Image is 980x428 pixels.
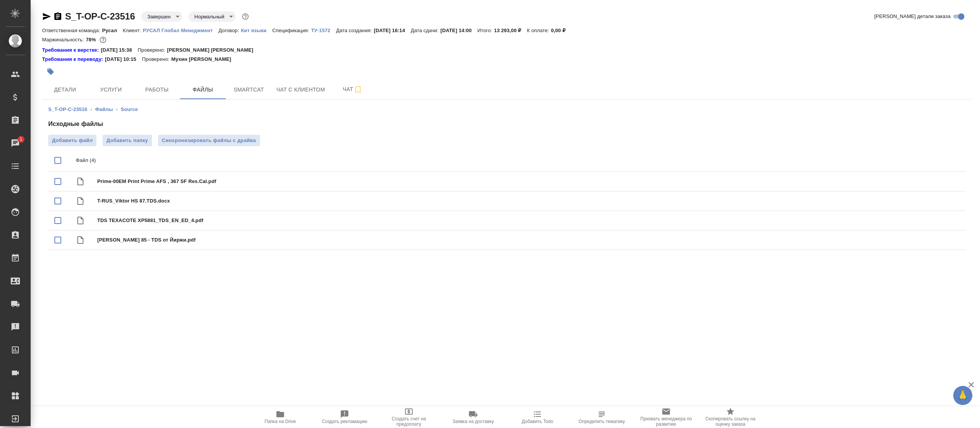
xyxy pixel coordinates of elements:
button: Скопировать ссылку [53,12,62,21]
button: Призвать менеджера по развитию [634,407,698,428]
a: ТУ-1572 [311,27,336,33]
a: Файлы [95,106,113,112]
span: Чат с клиентом [276,85,325,95]
div: Завершен [188,11,236,22]
a: РУСАЛ Глобал Менеджмент [143,27,219,33]
span: Добавить файл [52,137,93,144]
p: 13 293,00 ₽ [494,28,527,33]
p: [DATE] 16:14 [374,28,411,33]
p: Дата создания: [336,28,374,33]
button: Синхронизировать файлы с драйва [158,135,260,146]
p: Ответственная команда: [42,28,102,33]
span: Файлы [185,85,221,95]
p: Дата сдачи: [411,28,440,33]
div: Нажми, чтобы открыть папку с инструкцией [42,56,105,63]
p: 0,00 ₽ [551,28,571,33]
span: [PERSON_NAME] детали заказа [874,13,951,20]
span: [PERSON_NAME] 85 - TDS от Йиржи.pdf [97,236,959,244]
label: Добавить файл [48,135,96,146]
button: Добавить тэг [42,63,59,80]
p: [DATE] 14:00 [440,28,477,33]
p: [DATE] 15:38 [101,46,138,54]
p: [PERSON_NAME] [PERSON_NAME] [167,46,259,54]
button: Создать рекламацию [312,407,377,428]
p: Проверено: [142,56,171,63]
span: Добавить Todo [522,419,553,424]
a: Кит языки [241,27,272,33]
p: Мухин [PERSON_NAME] [171,56,237,63]
p: Итого: [477,28,494,33]
button: Скопировать ссылку для ЯМессенджера [42,12,51,21]
button: Создать счет на предоплату [377,407,441,428]
div: Завершен [141,11,182,22]
button: Добавить папку [103,135,152,146]
span: 🙏 [956,387,969,403]
button: Нормальный [192,13,227,20]
a: Source [121,106,138,112]
div: Нажми, чтобы открыть папку с инструкцией [42,46,101,54]
nav: breadcrumb [48,106,965,113]
span: Призвать менеджера по развитию [639,416,694,427]
li: ‹ [116,106,118,113]
span: Чат [334,85,371,94]
svg: Подписаться [353,85,363,94]
a: Требования к верстке: [42,46,101,54]
p: 78% [86,37,98,42]
span: TDS TEXACOTE XP5881_TDS_EN_ED_4.pdf [97,217,959,224]
a: S_T-OP-C-23516 [65,11,135,21]
span: Smartcat [230,85,267,95]
p: Договор: [219,28,241,33]
span: T-RUS_Viktor HS 87.TDS.docx [97,197,959,205]
p: Кит языки [241,28,272,33]
p: [DATE] 10:15 [105,56,142,63]
span: Детали [47,85,83,95]
button: Определить тематику [570,407,634,428]
span: Создать рекламацию [322,419,367,424]
button: Завершен [145,13,173,20]
span: Заявка на доставку [452,419,494,424]
p: К оплате: [527,28,551,33]
p: ТУ-1572 [311,28,336,33]
button: Доп статусы указывают на важность/срочность заказа [240,11,250,21]
p: РУСАЛ Глобал Менеджмент [143,28,219,33]
span: Prime-00EM Print Prime AFS , 367 SF Res.Cal.pdf [97,178,959,185]
button: Папка на Drive [248,407,312,428]
li: ‹ [90,106,92,113]
span: 1 [15,136,27,143]
p: Маржинальность: [42,37,86,42]
span: Скопировать ссылку на оценку заказа [703,416,758,427]
a: S_T-OP-C-23516 [48,106,87,112]
span: Создать счет на предоплату [381,416,436,427]
span: Синхронизировать файлы с драйва [162,137,256,144]
p: Проверено: [138,46,167,54]
span: Работы [139,85,175,95]
button: Добавить Todo [505,407,570,428]
button: 2400.66 RUB; [98,35,108,45]
p: Спецификация: [272,28,311,33]
button: Заявка на доставку [441,407,505,428]
h4: Исходные файлы [48,119,965,129]
button: 🙏 [953,386,972,405]
button: Скопировать ссылку на оценку заказа [698,407,763,428]
span: Добавить папку [106,137,148,144]
span: Услуги [93,85,129,95]
a: 1 [2,134,29,153]
p: Русал [102,28,123,33]
a: Требования к переводу: [42,56,105,63]
span: Папка на Drive [265,419,296,424]
p: Файл (4) [76,157,959,164]
p: Клиент: [123,28,143,33]
span: Определить тематику [578,419,625,424]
